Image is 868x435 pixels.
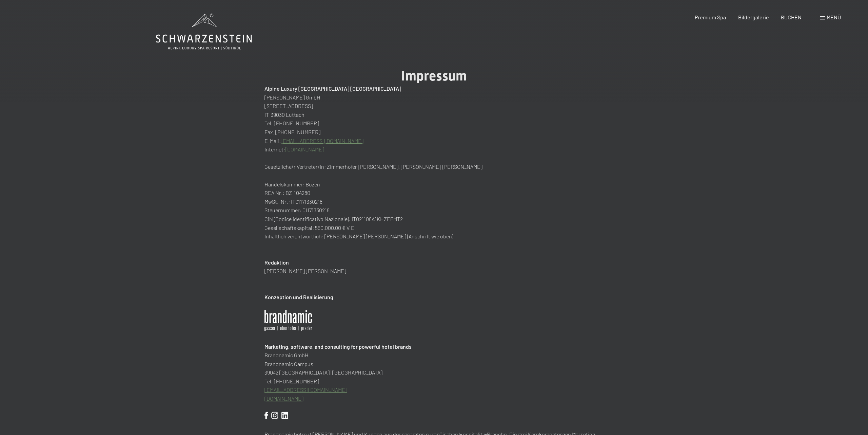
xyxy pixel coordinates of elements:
img: Brandnamic | Marketing, software, and consulting for powerful hotel brands [281,412,288,419]
a: [EMAIL_ADDRESS][DOMAIN_NAME] [281,138,363,144]
p: Internet: [264,145,604,154]
h3: Gesetzliche/r Vertreter/in: Zimmerhofer [PERSON_NAME], [PERSON_NAME] [PERSON_NAME] [264,162,604,171]
img: Brandnamic | Marketing, software, and consulting for powerful hotel brands [264,310,312,331]
p: Brandnamic Campus [264,360,604,368]
h2: Redaktion [264,258,604,267]
p: [PERSON_NAME] GmbH [264,93,604,102]
p: CIN (Codice Identificativo Nazionale): IT021108A1KHZEPMT2 [264,215,604,223]
span: Impressum [401,68,467,84]
span: Menü [827,14,841,20]
h2: Marketing, software, and consulting for powerful hotel brands [264,342,604,351]
h2: Alpine Luxury [GEOGRAPHIC_DATA] [GEOGRAPHIC_DATA] [264,84,604,93]
p: Brandnamic GmbH [264,351,604,360]
p: 39042 [GEOGRAPHIC_DATA] | [GEOGRAPHIC_DATA] [264,368,604,377]
p: E-Mail: [264,137,604,145]
p: Tel. [PHONE_NUMBER] [264,119,604,128]
a: [EMAIL_ADDRESS][DOMAIN_NAME] [264,386,347,393]
p: Handelskammer: Bozen [264,180,604,189]
p: MwSt.-Nr.: IT01171330218 [264,197,604,206]
p: Steuernummer: 01171330218 [264,206,604,215]
p: [STREET_ADDRESS] [264,102,604,110]
a: BUCHEN [781,14,802,20]
p: IT-39030 Luttach [264,110,604,119]
img: Brandnamic | Marketing, software, and consulting for powerful hotel brands [271,412,278,419]
p: REA Nr.: BZ-104280 [264,188,604,197]
a: [DOMAIN_NAME] [285,146,324,152]
a: [DOMAIN_NAME] [264,395,303,402]
a: Bildergalerie [738,14,769,20]
p: Tel. [PHONE_NUMBER] [264,377,604,386]
p: Inhaltlich verantwortlich: [PERSON_NAME] [PERSON_NAME] (Anschrift wie oben) [264,232,604,241]
a: Premium Spa [695,14,726,20]
img: Brandnamic | Marketing, software, and consulting for powerful hotel brands [264,412,268,419]
p: Gesellschaftskapital: 550.000,00 € V.E. [264,223,604,232]
h2: Konzeption und Realisierung [264,293,604,302]
p: [PERSON_NAME] [PERSON_NAME] [264,267,604,275]
p: Fax. [PHONE_NUMBER] [264,128,604,137]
